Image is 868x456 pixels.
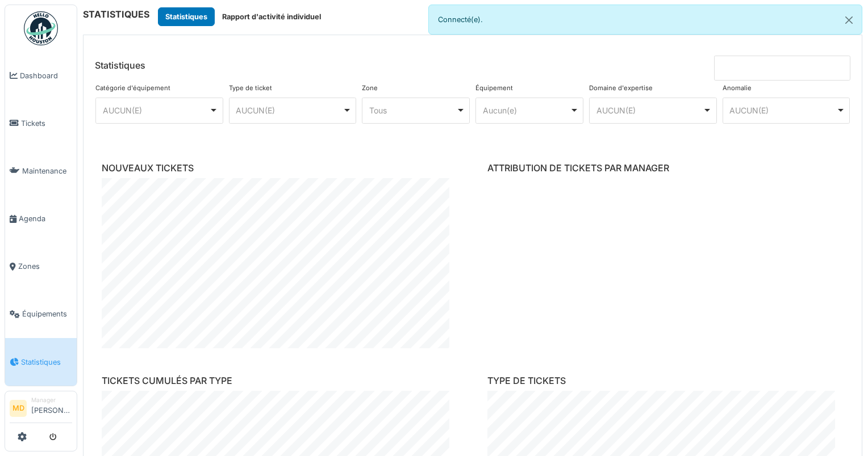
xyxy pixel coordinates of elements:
a: Maintenance [5,147,77,195]
div: Manager [31,396,72,404]
h6: STATISTIQUES [83,9,149,20]
a: Zones [5,243,77,290]
label: Catégorie d'équipement [95,83,170,93]
li: MD [10,400,27,417]
a: Statistiques [5,338,77,386]
button: Close [836,5,862,35]
a: MD Manager[PERSON_NAME] [10,396,72,423]
span: Statistiques [21,357,72,368]
span: Agenda [19,213,72,224]
a: Équipements [5,290,77,338]
div: Connecté(e). [428,5,862,35]
div: AUCUN(E) [236,104,343,116]
label: Zone [362,83,378,93]
img: Badge_color-CXgf-gQk.svg [24,11,58,45]
label: Anomalie [723,83,752,93]
a: Tickets [5,99,77,147]
h6: Statistiques [95,60,145,71]
div: Aucun(e) [483,104,570,116]
button: Rapport d'activité individuel [215,7,328,26]
span: Maintenance [22,166,72,176]
label: Type de ticket [229,83,272,93]
div: Tous [369,104,456,116]
div: AUCUN(E) [729,104,836,116]
span: Équipements [22,309,72,319]
h6: TICKETS CUMULÉS PAR TYPE [102,375,458,386]
button: Statistiques [158,7,215,26]
span: Tickets [21,118,72,129]
span: Zones [18,261,72,272]
label: Domaine d'expertise [589,83,653,93]
h6: NOUVEAUX TICKETS [102,163,458,174]
h6: ATTRIBUTION DE TICKETS PAR MANAGER [487,163,844,174]
a: Dashboard [5,52,77,99]
li: [PERSON_NAME] [31,396,72,420]
span: Dashboard [20,70,72,81]
div: AUCUN(E) [103,104,210,116]
div: AUCUN(E) [596,104,703,116]
h6: TYPE DE TICKETS [487,375,844,386]
a: Agenda [5,195,77,243]
label: Équipement [475,83,513,93]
